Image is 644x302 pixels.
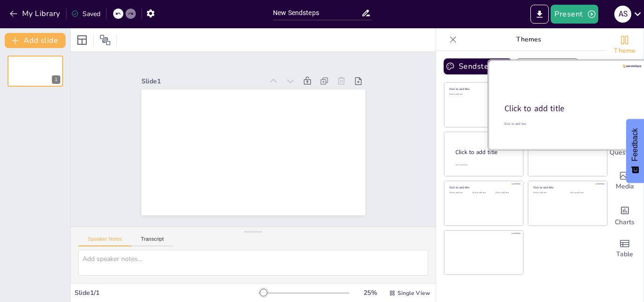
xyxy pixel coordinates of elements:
[444,58,512,74] button: Sendsteps
[616,181,634,192] span: Media
[8,56,63,87] div: 1
[359,288,381,297] div: 25 %
[606,232,644,266] div: Add a table
[606,164,644,198] div: Add images, graphics, shapes or video
[99,34,111,46] span: Position
[7,6,64,21] button: My Library
[614,6,631,23] div: A S
[449,93,517,96] div: Click to add text
[616,249,633,260] span: Table
[74,33,90,48] div: Layout
[631,128,639,161] span: Feedback
[533,192,563,194] div: Click to add text
[455,164,515,166] div: Click to add body
[610,147,640,158] span: Questions
[449,192,471,194] div: Click to add text
[455,148,516,156] div: Click to add title
[5,33,66,48] button: Add slide
[504,103,629,114] div: Click to add title
[71,9,100,18] div: Saved
[132,236,173,246] button: Transcript
[504,122,630,126] div: Click to add text
[516,58,579,74] button: Create New
[78,236,132,246] button: Speaker Notes
[614,46,636,56] span: Theme
[626,119,644,183] button: Feedback - Show survey
[606,28,644,62] div: Change the overall theme
[449,186,517,189] div: Click to add title
[551,5,598,24] button: Present
[461,28,596,51] p: Themes
[606,198,644,232] div: Add charts and graphs
[74,288,259,297] div: Slide 1 / 1
[570,192,600,194] div: Click to add text
[533,186,601,189] div: Click to add title
[614,5,631,24] button: A S
[397,289,430,297] span: Single View
[530,5,549,24] button: Export to PowerPoint
[52,75,60,84] div: 1
[472,192,494,194] div: Click to add text
[615,217,635,228] span: Charts
[273,6,361,20] input: Insert title
[495,192,517,194] div: Click to add text
[141,77,264,86] div: Slide 1
[449,87,517,91] div: Click to add title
